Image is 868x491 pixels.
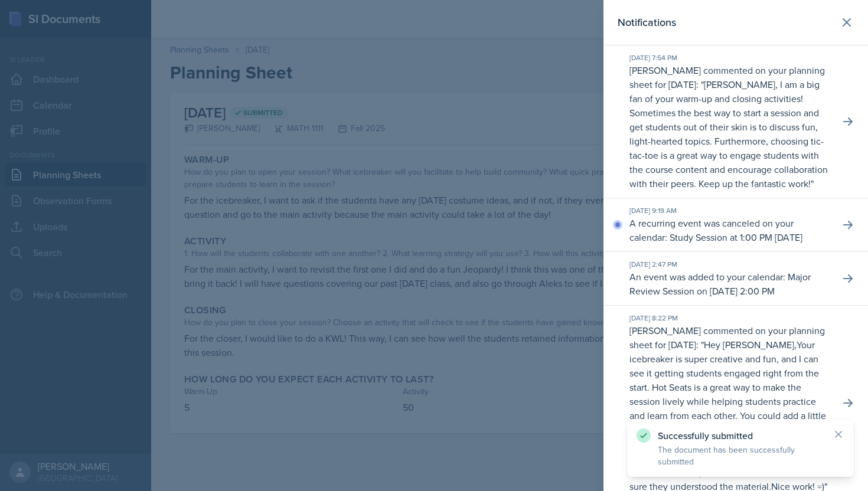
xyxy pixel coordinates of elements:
[629,53,830,63] div: [DATE] 7:54 PM
[629,205,830,216] div: [DATE] 9:19 AM
[629,270,830,298] p: An event was added to your calendar: Major Review Session on [DATE] 2:00 PM
[658,430,823,441] p: Successfully submitted
[629,63,830,191] p: [PERSON_NAME] commented on your planning sheet for [DATE]: " "
[618,14,676,31] h2: Notifications
[629,78,828,190] p: [PERSON_NAME], I am a big fan of your warm-up and closing activities! Sometimes the best way to s...
[704,338,797,351] p: Hey [PERSON_NAME],
[629,216,830,244] p: A recurring event was canceled on your calendar: Study Session at 1:00 PM [DATE]
[629,313,830,323] div: [DATE] 8:22 PM
[658,444,823,467] p: The document has been successfully submitted
[629,259,830,270] div: [DATE] 2:47 PM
